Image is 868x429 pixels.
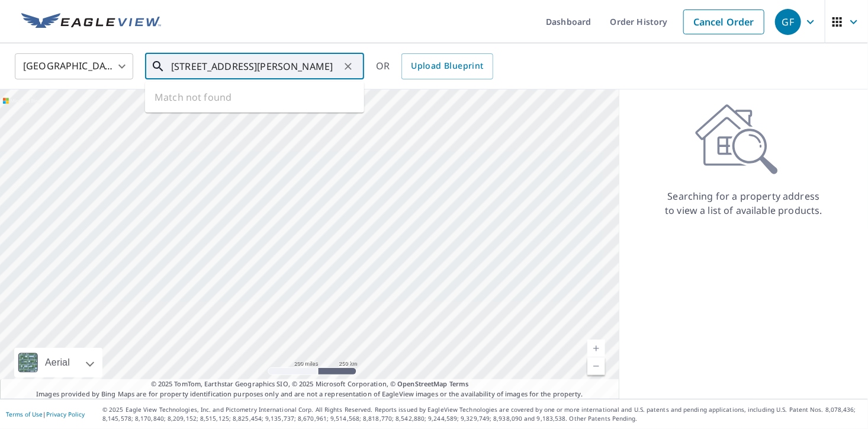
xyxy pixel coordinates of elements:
div: GF [775,9,801,35]
a: Upload Blueprint [401,53,493,79]
a: OpenStreetMap [397,379,447,388]
a: Terms [449,379,469,388]
p: | [6,411,85,418]
span: © 2025 TomTom, Earthstar Geographics SIO, © 2025 Microsoft Corporation, © [151,379,469,389]
a: Current Level 5, Zoom In [587,340,605,357]
div: Aerial [14,348,102,377]
p: © 2025 Eagle View Technologies, Inc. and Pictometry International Corp. All Rights Reserved. Repo... [102,405,862,423]
button: Clear [340,58,356,75]
a: Privacy Policy [46,410,85,418]
div: Aerial [41,348,73,377]
img: EV Logo [21,13,161,31]
input: Search by address or latitude-longitude [171,50,340,83]
p: Searching for a property address to view a list of available products. [664,189,823,217]
a: Cancel Order [683,9,764,34]
a: Current Level 5, Zoom Out [587,357,605,375]
a: Terms of Use [6,410,43,418]
span: Upload Blueprint [411,59,483,73]
div: OR [376,53,493,79]
div: [GEOGRAPHIC_DATA] [15,50,133,83]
